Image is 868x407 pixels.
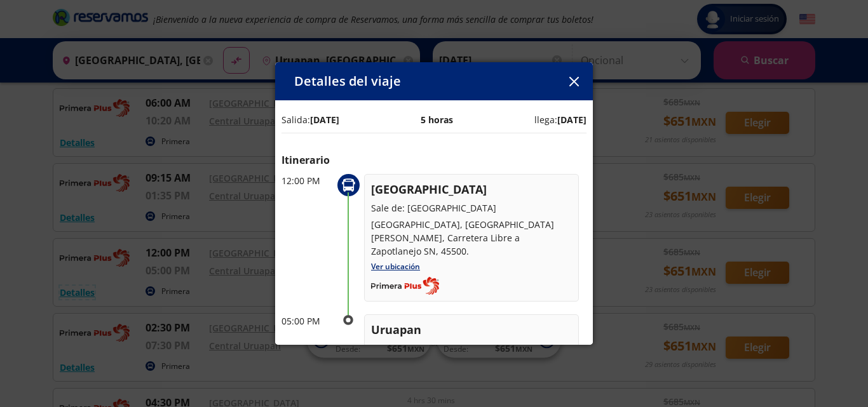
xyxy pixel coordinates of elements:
[371,181,572,198] p: [GEOGRAPHIC_DATA]
[371,342,572,355] p: Llega a: Central Uruapan
[281,174,332,187] p: 12:00 PM
[310,114,339,126] b: [DATE]
[371,277,439,295] img: Completo_color__1_.png
[371,201,572,215] p: Sale de: [GEOGRAPHIC_DATA]
[371,321,572,338] p: Uruapan
[294,72,401,91] p: Detalles del viaje
[281,314,332,328] p: 05:00 PM
[421,113,453,126] p: 5 horas
[281,152,587,168] p: Itinerario
[281,113,339,126] p: Salida:
[557,114,587,126] b: [DATE]
[371,218,572,258] p: [GEOGRAPHIC_DATA], [GEOGRAPHIC_DATA][PERSON_NAME], Carretera Libre a Zapotlanejo SN, 45500.
[534,113,587,126] p: llega:
[371,261,420,272] a: Ver ubicación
